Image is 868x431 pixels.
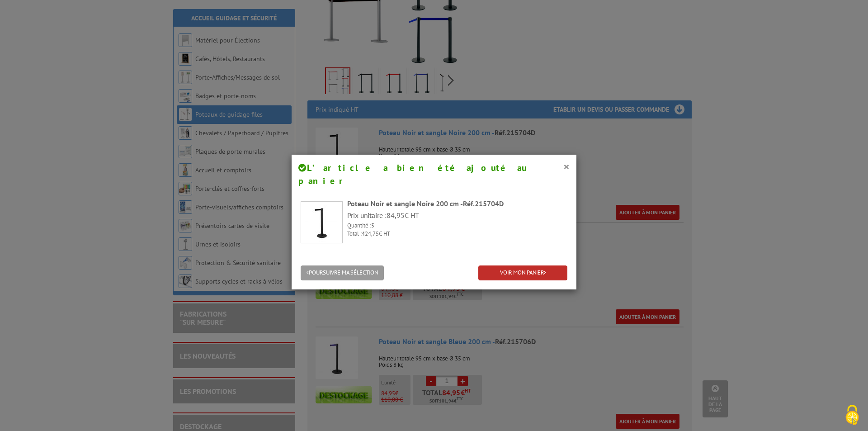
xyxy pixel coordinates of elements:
span: 5 [371,222,374,229]
p: Prix unitaire : € HT [347,210,567,221]
p: Total : € HT [347,230,567,238]
p: Quantité : [347,222,567,230]
div: Poteau Noir et sangle Noire 200 cm - [347,199,567,209]
button: × [563,161,570,172]
span: 424,75 [362,230,379,237]
h4: L’article a bien été ajouté au panier [298,161,570,187]
img: Cookies (fenêtre modale) [841,404,863,426]
span: 84,95 [387,211,405,220]
button: Cookies (fenêtre modale) [836,400,868,431]
button: POURSUIVRE MA SÉLECTION [301,265,384,280]
span: Réf.215704D [463,199,504,208]
a: VOIR MON PANIER [478,265,567,280]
